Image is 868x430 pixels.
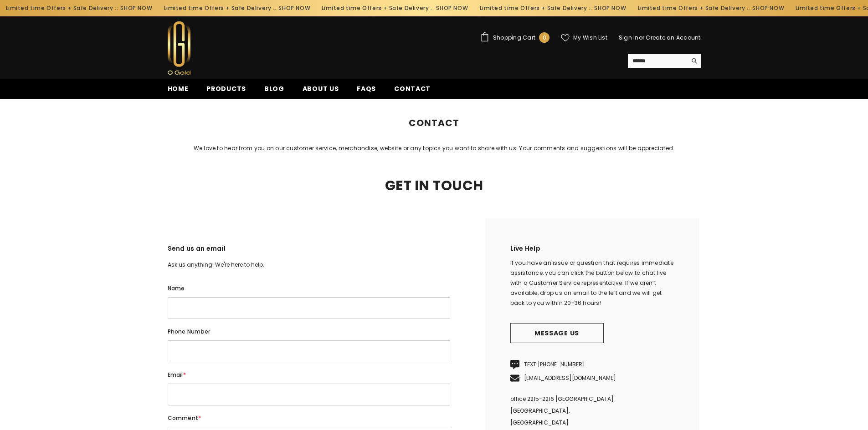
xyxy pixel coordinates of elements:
[472,1,630,15] div: Limited time Offers + Safe Delivery ..
[592,3,624,13] a: SHOP NOW
[168,283,450,293] label: Name
[255,84,293,99] a: Blog
[206,84,246,93] span: Products
[394,84,431,93] span: Contact
[168,327,450,337] label: Phone number
[493,35,535,40] span: Shopping Cart
[524,374,616,382] a: [EMAIL_ADDRESS][DOMAIN_NAME]
[303,84,339,93] span: About us
[197,84,255,99] a: Products
[543,33,546,43] span: 0
[168,243,450,260] h3: Send us an email
[639,34,644,41] span: or
[385,84,440,99] a: Contact
[348,84,385,99] a: FAQs
[538,360,585,368] a: [PHONE_NUMBER]
[159,84,198,99] a: Home
[510,243,674,258] h2: Live Help
[436,99,460,109] span: Contact
[510,258,674,308] div: If you have an issue or question that requires immediate assistance, you can click the button bel...
[161,179,708,192] h2: Get In Touch
[118,3,150,13] a: SHOP NOW
[168,413,450,423] label: Comment
[480,32,550,43] a: Shopping Cart
[628,54,701,68] summary: Search
[646,34,700,41] a: Create an Account
[168,260,450,270] p: Ask us anything! We're here to help.
[510,393,674,429] p: office 2215-2216 [GEOGRAPHIC_DATA] [GEOGRAPHIC_DATA], [GEOGRAPHIC_DATA]
[276,3,308,13] a: SHOP NOW
[264,84,284,93] span: Blog
[314,1,472,15] div: Limited time Offers + Safe Delivery ..
[168,21,190,75] img: Ogold Shop
[293,84,348,99] a: About us
[573,35,607,40] span: My Wish List
[524,360,585,368] span: TEXT:
[168,370,450,380] label: Email
[619,34,639,41] a: Sign In
[156,1,314,15] div: Limited time Offers + Safe Delivery ..
[434,3,466,13] a: SHOP NOW
[561,34,607,42] a: My Wish List
[750,3,782,13] a: SHOP NOW
[510,323,604,343] a: Message us
[168,84,189,93] span: Home
[630,1,788,15] div: Limited time Offers + Safe Delivery ..
[408,99,425,109] a: Home
[687,54,701,68] button: Search
[357,84,376,93] span: FAQs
